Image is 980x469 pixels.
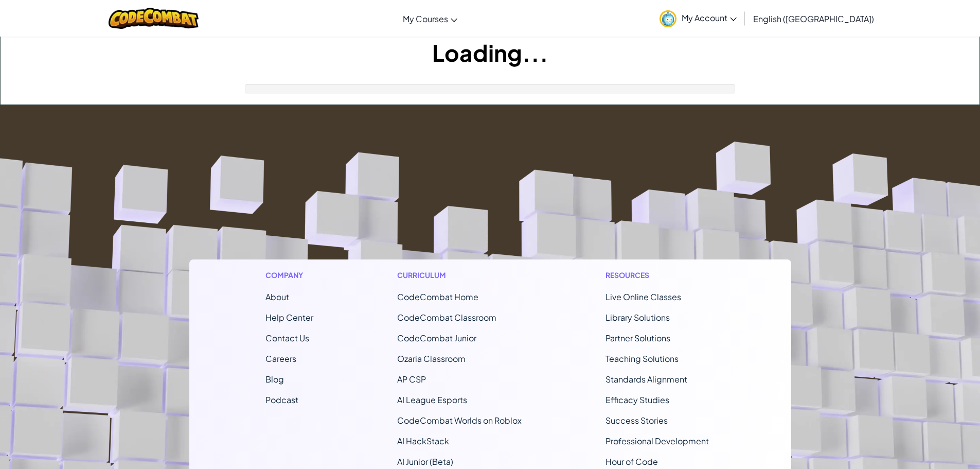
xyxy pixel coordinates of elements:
[265,374,284,385] a: Blog
[605,333,670,343] a: Partner Solutions
[109,8,199,29] img: CodeCombat logo
[605,353,679,364] a: Teaching Solutions
[265,291,289,302] a: About
[397,353,466,364] a: Ozaria Classroom
[605,415,668,426] a: Success Stories
[265,333,309,343] span: Contact Us
[605,312,670,323] a: Library Solutions
[753,13,874,24] span: English ([GEOGRAPHIC_DATA])
[605,456,658,467] a: Hour of Code
[265,353,296,364] a: Careers
[398,5,462,32] a: My Courses
[748,5,879,32] a: English ([GEOGRAPHIC_DATA])
[397,415,522,426] a: CodeCombat Worlds on Roblox
[397,374,426,385] a: AP CSP
[397,333,476,343] a: CodeCombat Junior
[1,37,979,68] h1: Loading...
[605,394,669,405] a: Efficacy Studies
[605,436,709,446] a: Professional Development
[265,394,298,405] a: Podcast
[265,270,313,281] h1: Company
[654,2,742,34] a: My Account
[397,456,453,467] a: AI Junior (Beta)
[605,374,687,385] a: Standards Alignment
[397,291,478,302] span: CodeCombat Home
[605,270,715,281] h1: Resources
[397,394,467,405] a: AI League Esports
[660,10,676,27] img: avatar
[265,312,313,323] a: Help Center
[397,436,449,446] a: AI HackStack
[397,270,522,281] h1: Curriculum
[682,12,737,23] span: My Account
[605,291,681,302] a: Live Online Classes
[403,13,448,24] span: My Courses
[397,312,496,323] a: CodeCombat Classroom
